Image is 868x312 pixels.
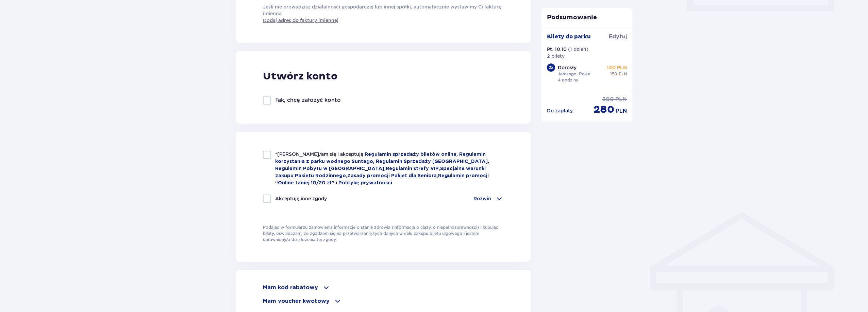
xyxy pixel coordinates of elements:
[336,181,338,185] span: i
[609,33,627,40] span: Edytuj
[263,224,503,243] p: Podając w formularzu zamówienia informacje o stanie zdrowia (informacja o ciąży, o niepełnosprawn...
[619,71,627,77] span: PLN
[607,64,627,71] p: 140 PLN
[616,107,627,115] span: PLN
[547,33,591,40] p: Bilety do parku
[275,166,386,171] a: Regulamin Pobytu w [GEOGRAPHIC_DATA],
[376,159,489,164] a: Regulamin Sprzedaży [GEOGRAPHIC_DATA],
[263,297,330,305] p: Mam voucher kwotowy
[558,77,578,83] p: 4 godziny
[263,70,337,83] p: Utwórz konto
[473,195,491,202] p: Rozwiń
[275,96,341,104] p: Tak, chcę założyć konto
[568,46,588,53] p: ( 1 dzień )
[547,46,567,53] p: Pt. 10.10
[365,152,459,157] a: Regulamin sprzedaży biletów online,
[347,173,437,178] a: Zasady promocji Pakiet dla Seniora
[541,14,633,22] p: Podsumowanie
[610,71,617,77] span: 150
[275,151,503,186] p: , , ,
[547,107,574,114] p: Do zapłaty :
[263,3,503,24] p: Jeśli nie prowadzisz działalności gospodarczej lub innej spółki, automatycznie wystawimy Ci faktu...
[594,103,614,116] span: 280
[547,53,565,59] p: 2 bilety
[263,284,318,291] p: Mam kod rabatowy
[547,63,555,72] div: 2 x
[615,96,627,103] span: PLN
[602,96,614,103] span: 300
[263,17,338,24] a: Dodaj adres do faktury imiennej
[558,71,590,77] p: Jamango, Relax
[338,181,392,185] a: Politykę prywatności
[386,166,439,171] a: Regulamin strefy VIP
[275,151,365,157] span: *[PERSON_NAME]/am się i akceptuję
[558,64,577,71] p: Dorosły
[275,195,327,202] p: Akceptuję inne zgody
